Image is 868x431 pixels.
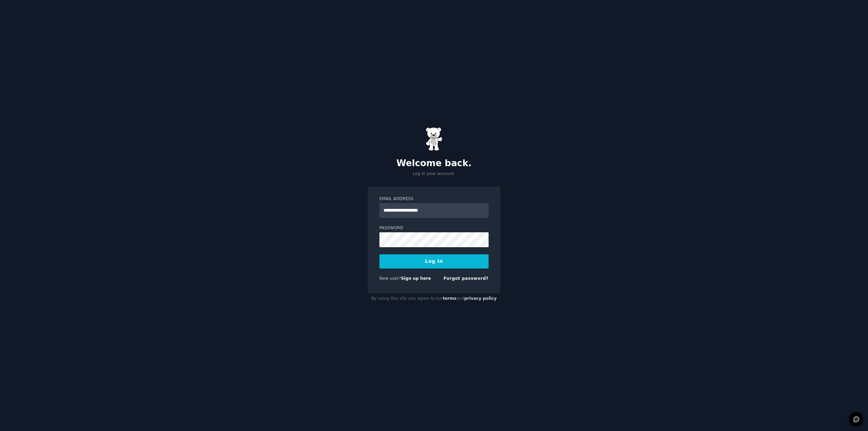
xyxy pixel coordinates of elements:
a: Forgot password? [443,276,489,281]
p: Log in your account. [368,171,500,177]
h2: Welcome back. [368,158,500,169]
label: Password [379,225,489,231]
span: New user? [379,276,401,281]
img: Gummy Bear [426,127,442,151]
a: privacy policy [464,296,497,301]
button: Log In [379,254,489,269]
label: Email Address [379,196,489,202]
a: terms [443,296,456,301]
a: Sign up here [401,276,431,281]
div: By using this site you agree to our and [368,293,500,304]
